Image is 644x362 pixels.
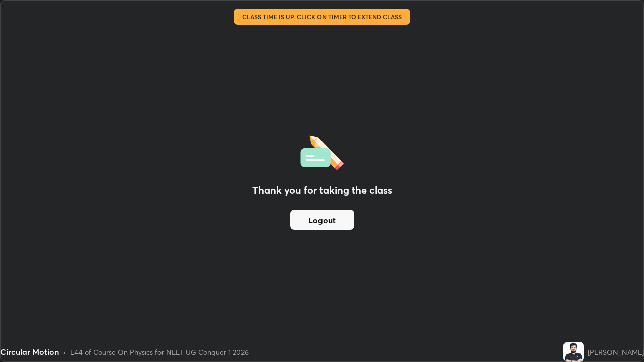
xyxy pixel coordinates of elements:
[300,132,344,170] img: offlineFeedback.1438e8b3.svg
[588,347,644,357] div: [PERSON_NAME]
[563,342,584,362] img: 28681843d65944dd995427fb58f58e2f.jpg
[63,347,66,357] div: •
[290,210,354,230] button: Logout
[252,183,392,198] h2: Thank you for taking the class
[70,347,249,357] div: L44 of Course On Physics for NEET UG Conquer 1 2026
